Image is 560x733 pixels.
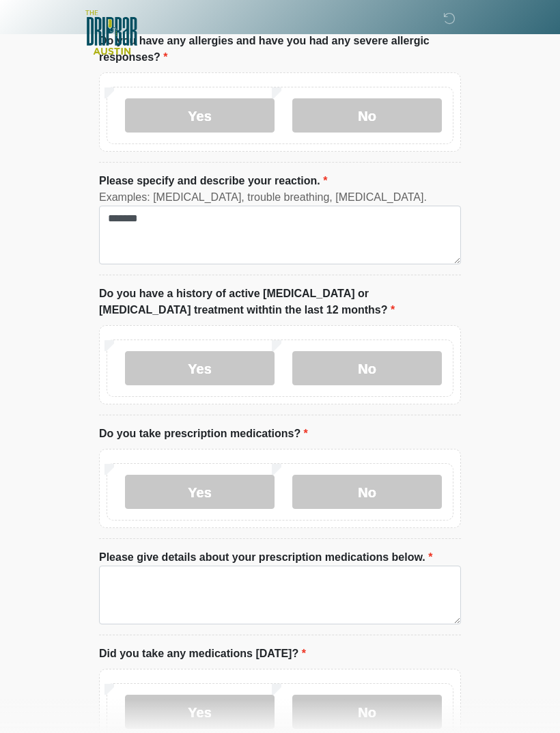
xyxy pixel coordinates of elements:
label: No [292,475,442,509]
label: Yes [125,695,275,729]
div: Examples: [MEDICAL_DATA], trouble breathing, [MEDICAL_DATA]. [99,189,461,206]
label: Do you take prescription medications? [99,426,308,442]
label: No [292,351,442,385]
label: Did you take any medications [DATE]? [99,646,306,662]
img: The DRIPBaR - Austin The Domain Logo [85,10,137,55]
label: Do you have a history of active [MEDICAL_DATA] or [MEDICAL_DATA] treatment withtin the last 12 mo... [99,286,461,318]
label: No [292,695,442,729]
label: No [292,98,442,133]
label: Yes [125,98,275,133]
label: Please give details about your prescription medications below. [99,549,432,566]
label: Please specify and describe your reaction. [99,173,327,189]
label: Yes [125,475,275,509]
label: Yes [125,351,275,385]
